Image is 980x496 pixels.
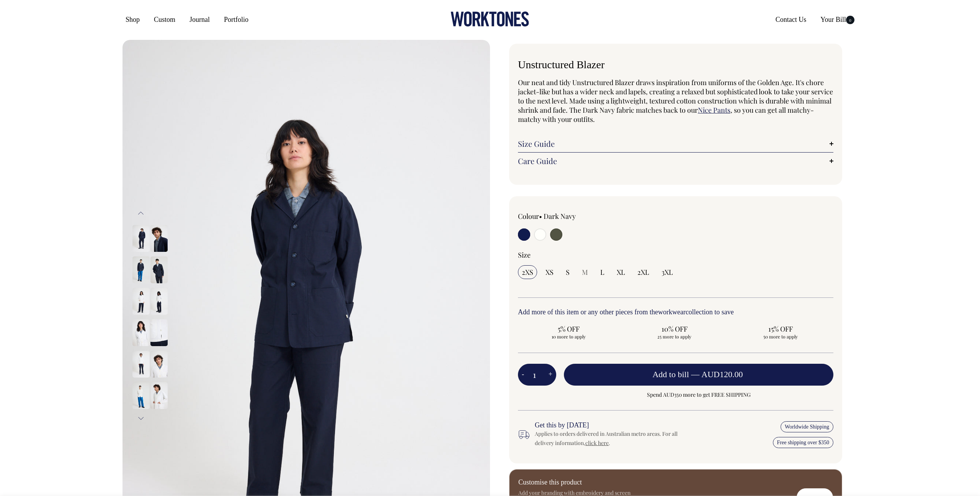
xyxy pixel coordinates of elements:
img: off-white [150,382,168,409]
button: Previous [135,205,147,222]
img: off-white [132,319,150,346]
span: 0 [846,16,854,24]
a: Shop [122,13,143,26]
img: off-white [150,351,168,378]
span: • [539,212,542,221]
h1: Unstructured Blazer [518,59,833,71]
img: off-white [132,288,150,315]
input: 3XL [658,265,677,279]
a: Your Bill0 [817,13,857,26]
input: 2XS [518,265,537,279]
h6: Customise this product [518,479,641,486]
input: L [596,265,608,279]
img: dark-navy [150,225,168,252]
img: off-white [150,319,168,346]
input: 10% OFF 25 more to apply [624,322,725,342]
span: AUD120.00 [701,370,743,379]
span: 50 more to apply [733,333,827,340]
a: Nice Pants [698,105,730,115]
label: Dark Navy [544,212,576,221]
span: L [600,268,604,277]
span: 2XS [522,268,533,277]
button: - [518,367,528,383]
button: + [545,367,556,383]
input: 2XL [634,265,653,279]
span: 5% OFF [522,324,616,333]
span: XL [617,268,625,277]
a: Contact Us [773,13,810,26]
span: XS [546,268,554,277]
img: dark-navy [132,225,150,252]
button: Add to bill —AUD120.00 [564,364,833,385]
img: dark-navy [132,256,150,283]
input: XS [542,265,557,279]
h6: Get this by [DATE] [535,422,690,429]
a: Journal [186,13,213,26]
span: , so you can get all matchy-matchy with your outfits. [518,105,814,124]
span: M [582,268,588,277]
button: Next [135,410,147,427]
input: S [562,265,573,279]
span: Add to bill [652,370,689,379]
span: Spend AUD350 more to get FREE SHIPPING [564,390,833,399]
span: — [691,370,745,379]
span: Our neat and tidy Unstructured Blazer draws inspiration from uniforms of the Golden Age. It's cho... [518,78,833,115]
div: Applies to orders delivered in Australian metro areas. For all delivery information, . [535,429,690,448]
span: 10% OFF [628,324,722,333]
span: S [566,268,570,277]
a: workwear [658,308,686,316]
input: 15% OFF 50 more to apply [730,322,831,342]
a: Custom [151,13,178,26]
img: off-white [132,382,150,409]
img: off-white [132,351,150,378]
span: 15% OFF [733,324,827,333]
a: Size Guide [518,139,833,148]
span: 2XL [637,268,649,277]
img: dark-navy [150,256,168,283]
div: Colour [518,212,644,221]
a: Portfolio [221,13,252,26]
a: click here [585,439,609,447]
input: M [578,265,592,279]
h6: Add more of this item or any other pieces from the collection to save [518,309,833,316]
span: 10 more to apply [522,333,616,340]
img: off-white [150,288,168,315]
span: 25 more to apply [628,333,722,340]
div: Size [518,250,833,259]
input: 5% OFF 10 more to apply [518,322,619,342]
a: Care Guide [518,156,833,166]
input: XL [613,265,629,279]
span: 3XL [661,268,673,277]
